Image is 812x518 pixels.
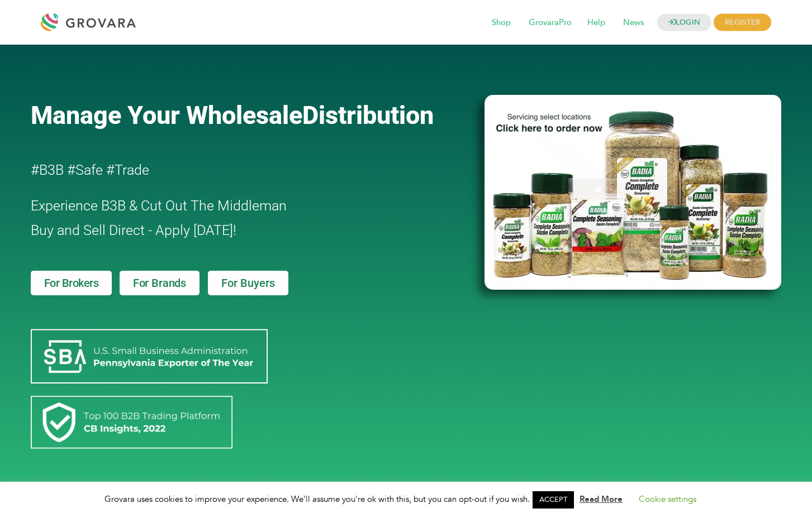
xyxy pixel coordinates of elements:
[484,17,519,29] a: Shop
[105,493,707,505] span: Grovara uses cookies to improve your experience. We'll assume you're ok with this, but you can op...
[521,12,580,33] span: GrovaraPro
[657,14,712,31] a: LOGIN
[133,277,186,289] span: For Brands
[31,100,467,130] a: Manage Your WholesaleDistribution
[580,17,613,29] a: Help
[221,277,275,289] span: For Buyers
[302,100,434,130] span: Distribution
[639,493,696,505] a: Cookie settings
[120,271,200,295] a: For Brands
[615,12,652,33] span: News
[484,12,519,33] span: Shop
[31,271,112,295] a: For Brokers
[714,14,771,31] span: REGISTER
[31,158,421,183] h2: #B3B #Safe #Trade
[580,12,613,33] span: Help
[580,493,623,505] a: Read More
[208,271,288,295] a: For Buyers
[44,277,99,289] span: For Brokers
[615,17,652,29] a: News
[31,198,287,214] span: Experience B3B & Cut Out The Middleman
[533,491,574,509] a: ACCEPT
[31,222,236,238] span: Buy and Sell Direct - Apply [DATE]!
[521,17,580,29] a: GrovaraPro
[31,100,302,130] span: Manage Your Wholesale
